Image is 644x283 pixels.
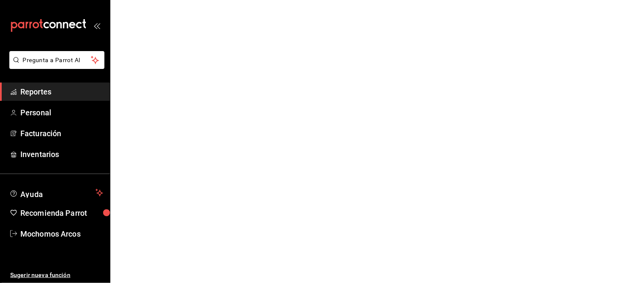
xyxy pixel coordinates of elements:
span: Reportes [20,86,103,97]
span: Recomienda Parrot [20,207,103,219]
span: Mochomos Arcos [20,228,103,240]
a: Pregunta a Parrot AI [6,62,104,71]
button: Pregunta a Parrot AI [9,51,104,69]
span: Sugerir nueva función [10,271,103,280]
button: open_drawer_menu [93,22,100,29]
span: Pregunta a Parrot AI [23,56,91,65]
span: Facturación [20,128,103,139]
span: Personal [20,107,103,118]
span: Ayuda [20,188,92,198]
span: Inventarios [20,149,103,160]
